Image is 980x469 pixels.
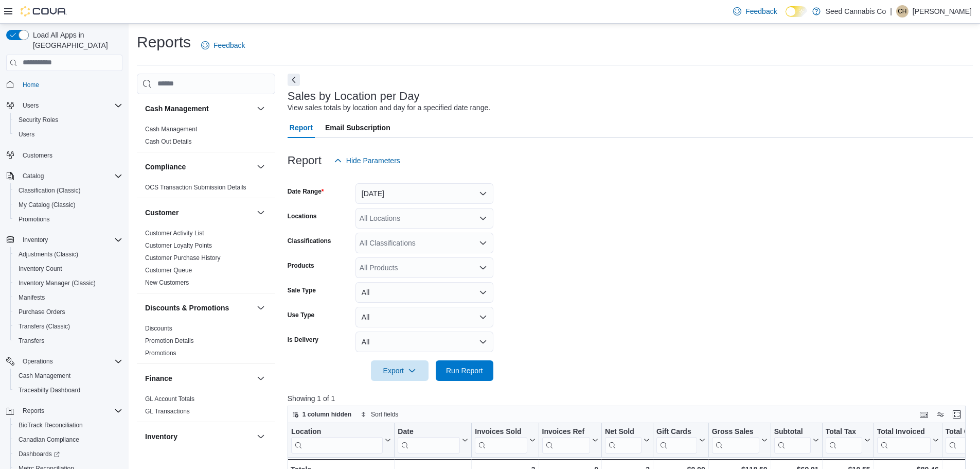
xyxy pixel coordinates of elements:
button: Customers [2,148,127,163]
button: Catalog [19,170,48,182]
span: Adjustments (Classic) [14,248,122,260]
a: My Catalog (Classic) [14,199,80,211]
button: Subtotal [774,427,818,453]
div: Customer [137,227,275,293]
span: Cash Out Details [145,137,192,146]
h3: Report [288,154,322,167]
a: Dashboards [10,447,127,461]
div: Net Sold [605,427,642,453]
button: All [355,332,493,352]
button: Transfers [10,334,127,348]
button: Users [2,98,127,113]
button: Compliance [255,161,267,173]
div: Gift Card Sales [656,427,697,453]
button: Inventory [2,233,127,247]
button: Inventory [19,234,52,246]
span: Users [19,130,34,138]
span: My Catalog (Classic) [14,199,122,211]
span: Classification (Classic) [19,186,81,195]
div: Total Invoiced [877,427,930,437]
span: Sort fields [371,410,398,419]
span: Adjustments (Classic) [19,250,78,258]
button: Discounts & Promotions [145,303,253,313]
button: Customer [145,207,253,218]
div: Location [291,427,383,437]
a: Feedback [197,35,249,56]
button: Customer [255,206,267,219]
button: Catalog [2,169,127,183]
span: Customers [19,149,122,162]
a: Dashboards [14,448,64,460]
a: Purchase Orders [14,306,69,318]
span: GL Transactions [145,407,190,415]
span: Promotions [19,215,50,223]
span: Canadian Compliance [14,433,122,446]
a: Customer Activity List [145,230,204,237]
button: Inventory [255,430,267,443]
a: Feedback [729,1,781,22]
a: GL Account Totals [145,395,194,403]
a: Cash Management [14,370,75,382]
button: Compliance [145,162,253,172]
div: View sales totals by location and day for a specified date range. [288,102,490,113]
p: Showing 1 of 1 [288,393,973,404]
span: Inventory Count [14,263,122,275]
span: Reports [19,405,122,417]
div: Total Tax [825,427,862,437]
button: [DATE] [355,183,493,204]
button: Open list of options [479,214,487,222]
span: Catalog [19,170,122,182]
label: Locations [288,212,317,220]
span: New Customers [145,279,189,287]
span: Load All Apps in [GEOGRAPHIC_DATA] [29,30,122,50]
a: Users [14,128,39,141]
button: Reports [19,405,48,417]
span: Run Report [446,366,483,376]
div: Location [291,427,383,453]
h3: Customer [145,207,179,218]
h3: Discounts & Promotions [145,303,229,313]
div: Discounts & Promotions [137,322,275,363]
span: Classification (Classic) [14,184,122,197]
button: Total Tax [825,427,870,453]
span: Inventory [23,236,48,244]
button: Operations [19,355,57,368]
label: Sale Type [288,286,316,294]
span: Promotions [14,213,122,225]
span: Reports [23,407,44,415]
span: GL Account Totals [145,395,194,403]
button: Invoices Sold [475,427,535,453]
button: Hide Parameters [330,150,404,171]
span: Inventory [19,234,122,246]
button: Home [2,77,127,92]
button: Discounts & Promotions [255,302,267,314]
span: Inventory Manager (Classic) [14,277,122,289]
button: Sort fields [357,408,402,421]
label: Products [288,262,314,270]
span: Home [19,78,122,91]
button: Enter fullscreen [951,408,963,421]
span: Manifests [14,291,122,304]
button: Gift Cards [656,427,705,453]
a: Customers [19,149,57,162]
label: Is Delivery [288,336,318,344]
div: Net Sold [605,427,642,437]
button: Cash Management [255,102,267,115]
span: 1 column hidden [302,410,351,419]
span: Security Roles [14,114,122,126]
span: Customer Queue [145,266,192,274]
span: Cash Management [14,370,122,382]
button: Run Report [436,360,493,381]
a: Customer Loyalty Points [145,242,212,249]
button: 1 column hidden [288,408,355,421]
button: Transfers (Classic) [10,319,127,334]
div: Finance [137,393,275,422]
div: Invoices Ref [542,427,590,437]
span: Cash Management [145,125,197,133]
button: Promotions [10,212,127,227]
span: Dashboards [19,450,60,458]
span: Promotions [145,349,176,357]
button: Location [291,427,391,453]
button: Net Sold [605,427,650,453]
span: Inventory Manager (Classic) [19,279,96,287]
